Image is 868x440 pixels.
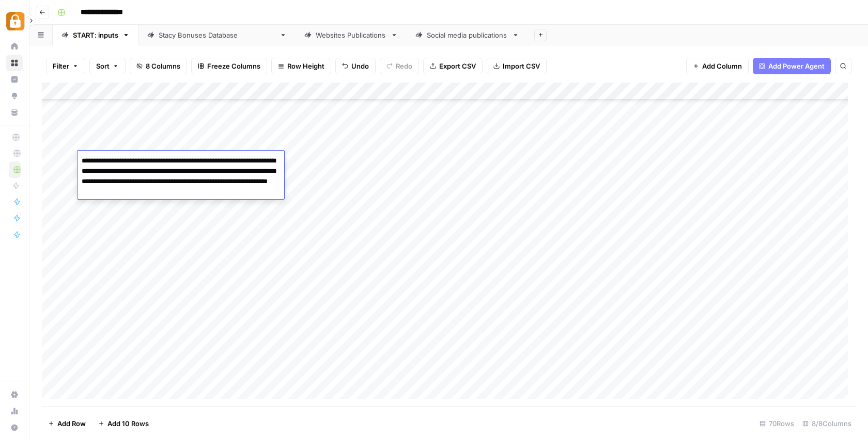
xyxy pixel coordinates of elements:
button: 8 Columns [130,58,187,74]
button: Help + Support [6,419,23,436]
button: Row Height [271,58,331,74]
button: Add 10 Rows [92,415,155,432]
a: Your Data [6,104,23,121]
div: Social media publications [427,30,508,40]
button: Sort [89,58,126,74]
a: Social media publications [407,25,528,45]
button: Workspace: Adzz [6,8,23,34]
span: Import CSV [503,61,540,71]
div: START: inputs [73,30,118,40]
div: Websites Publications [316,30,386,40]
button: Add Column [686,58,749,74]
div: [PERSON_NAME] Bonuses Database [159,30,275,40]
a: [PERSON_NAME] Bonuses Database [138,25,296,45]
button: Export CSV [423,58,483,74]
a: Browse [6,55,23,71]
span: Freeze Columns [207,61,260,71]
span: Add 10 Rows [107,418,149,429]
button: Add Power Agent [753,58,831,74]
a: Opportunities [6,88,23,104]
a: Insights [6,71,23,88]
a: Home [6,38,23,55]
span: 8 Columns [146,61,180,71]
span: Add Column [702,61,742,71]
button: Freeze Columns [191,58,267,74]
button: Redo [380,58,419,74]
img: Adzz Logo [6,12,25,30]
a: Settings [6,386,23,403]
span: Export CSV [439,61,476,71]
a: START: inputs [53,25,138,45]
span: Filter [53,61,69,71]
a: Usage [6,403,23,419]
button: Import CSV [487,58,547,74]
div: 8/8 Columns [798,415,856,432]
div: 70 Rows [755,415,798,432]
span: Add Row [57,418,86,429]
button: Add Row [42,415,92,432]
span: Redo [396,61,412,71]
span: Undo [351,61,369,71]
span: Row Height [287,61,324,71]
span: Add Power Agent [768,61,825,71]
button: Undo [335,58,376,74]
a: Websites Publications [296,25,407,45]
button: Filter [46,58,85,74]
span: Sort [96,61,110,71]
